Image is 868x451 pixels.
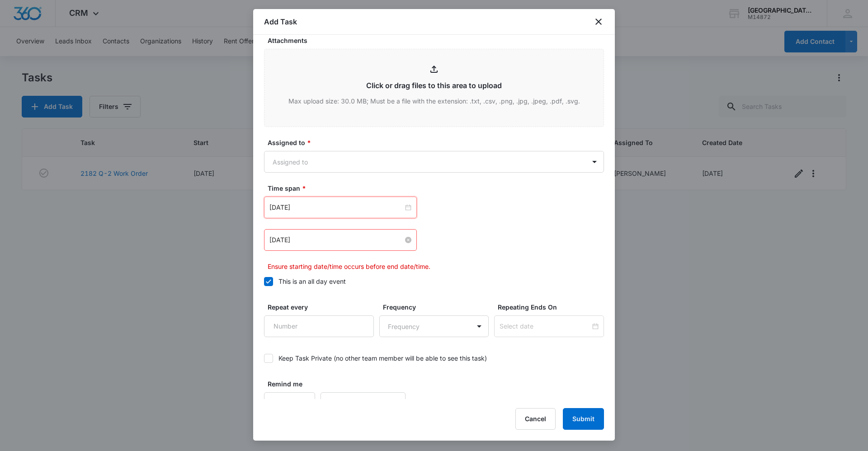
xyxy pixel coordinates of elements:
[278,277,346,286] div: This is an all day event
[498,302,608,312] label: Repeating Ends On
[515,408,556,430] button: Cancel
[383,302,493,312] label: Frequency
[268,262,604,271] p: Ensure starting date/time occurs before end date/time.
[268,36,608,45] label: Attachments
[268,138,608,147] label: Assigned to
[269,202,403,212] input: Sep 10, 2025
[268,379,319,389] label: Remind me
[264,16,297,27] h1: Add Task
[268,302,377,312] label: Repeat every
[593,16,604,27] button: close
[405,237,411,243] span: close-circle
[269,235,403,245] input: Feb 16, 2023
[268,183,608,193] label: Time span
[264,315,374,337] input: Number
[264,392,315,414] input: Number
[563,408,604,430] button: Submit
[500,321,590,331] input: Select date
[278,353,487,363] div: Keep Task Private (no other team member will be able to see this task)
